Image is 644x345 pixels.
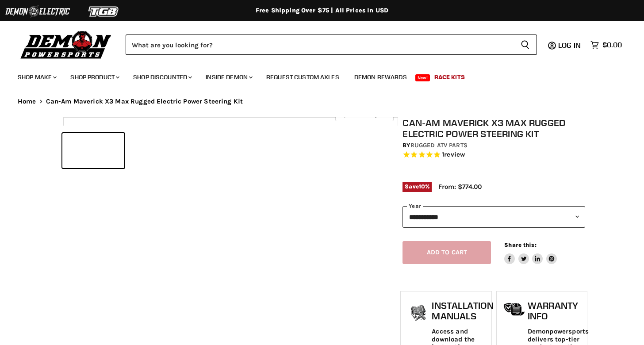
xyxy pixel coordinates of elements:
[199,68,258,86] a: Inside Demon
[504,241,536,248] span: Share this:
[402,141,585,150] div: by
[402,150,585,160] span: Rated 5.0 out of 5 stars 1 reviews
[442,151,465,159] span: 1 reviews
[402,117,585,139] h1: Can-Am Maverick X3 Max Rugged Electric Power Steering Kit
[18,29,115,60] img: Demon Powersports
[260,68,346,86] a: Request Custom Axles
[4,3,71,20] img: Demon Electric Logo 2
[586,38,626,51] a: $0.00
[71,3,137,20] img: TGB Logo 2
[419,183,425,190] span: 10
[428,68,471,86] a: Race Kits
[11,68,62,86] a: Shop Make
[348,68,414,86] a: Demon Rewards
[554,41,586,49] a: Log in
[558,41,581,50] span: Log in
[444,151,465,159] span: review
[126,68,197,86] a: Shop Discounted
[18,98,36,105] a: Home
[432,300,493,321] h1: Installation Manuals
[407,303,429,325] img: install_manual-icon.png
[126,34,514,55] input: Search
[528,300,589,321] h1: Warranty Info
[11,65,620,86] ul: Main menu
[402,182,432,192] span: Save %
[410,142,468,149] a: Rugged ATV Parts
[503,303,525,316] img: warranty-icon.png
[62,133,124,168] button: IMAGE thumbnail
[46,98,243,105] span: Can-Am Maverick X3 Max Rugged Electric Power Steering Kit
[340,111,389,118] span: Click to expand
[504,241,557,264] aside: Share this:
[64,68,125,86] a: Shop Product
[402,206,585,228] select: year
[514,34,537,55] button: Search
[415,74,430,81] span: New!
[438,183,482,191] span: From: $774.00
[126,34,537,55] form: Product
[602,41,622,49] span: $0.00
